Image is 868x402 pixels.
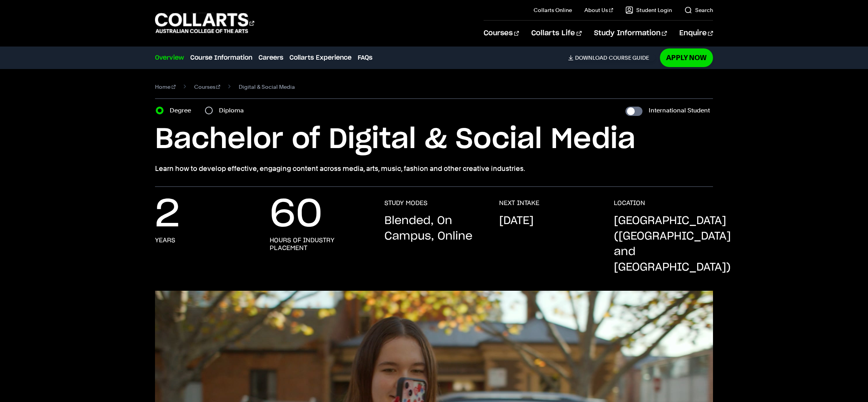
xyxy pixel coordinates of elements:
[239,81,295,92] span: Digital & Social Media
[155,236,175,244] h3: years
[289,53,351,62] a: Collarts Experience
[660,48,713,67] a: Apply Now
[614,213,731,275] p: [GEOGRAPHIC_DATA] ([GEOGRAPHIC_DATA] and [GEOGRAPHIC_DATA])
[679,21,713,46] a: Enquire
[568,54,655,61] a: DownloadCourse Guide
[575,54,607,61] span: Download
[155,163,713,174] p: Learn how to develop effective, engaging content across media, arts, music, fashion and other cre...
[270,236,369,252] h3: hours of industry placement
[258,53,283,62] a: Careers
[384,213,484,244] p: Blended, On Campus, Online
[219,105,248,116] label: Diploma
[190,53,252,62] a: Course Information
[155,12,254,34] div: Go to homepage
[499,199,539,207] h3: NEXT INTAKE
[584,6,613,14] a: About Us
[155,81,176,92] a: Home
[684,6,713,14] a: Search
[194,81,220,92] a: Courses
[594,21,667,46] a: Study Information
[614,199,645,207] h3: LOCATION
[625,6,672,14] a: Student Login
[531,21,581,46] a: Collarts Life
[155,122,713,157] h1: Bachelor of Digital & Social Media
[534,6,572,14] a: Collarts Online
[155,199,180,230] p: 2
[499,213,534,229] p: [DATE]
[384,199,427,207] h3: STUDY MODES
[270,199,322,230] p: 60
[484,21,519,46] a: Courses
[649,105,710,116] label: International Student
[155,53,184,62] a: Overview
[170,105,196,116] label: Degree
[358,53,372,62] a: FAQs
